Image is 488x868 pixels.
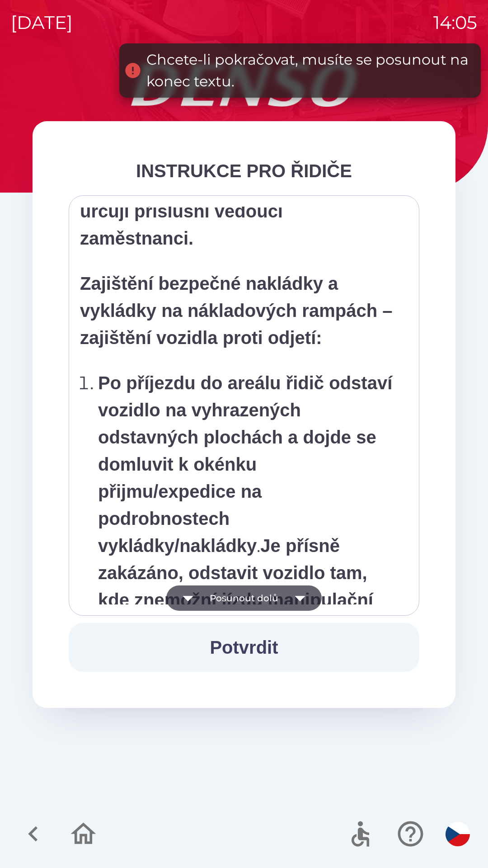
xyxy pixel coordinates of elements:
p: . Řidič je povinen při nájezdu na rampu / odjezdu z rampy dbát instrukcí od zaměstnanců skladu. [98,369,395,722]
p: 14:05 [433,9,477,36]
div: Chcete-li pokračovat, musíte se posunout na konec textu. [146,49,472,92]
img: cs flag [446,822,470,846]
div: INSTRUKCE PRO ŘIDIČE [69,157,419,184]
img: Logo [33,63,455,107]
p: [DATE] [11,9,73,36]
strong: Po příjezdu do areálu řidič odstaví vozidlo na vyhrazených odstavných plochách a dojde se domluvi... [98,373,392,556]
button: Posunout dolů [166,585,322,611]
button: Potvrdit [69,623,419,672]
strong: Zajištění bezpečné nakládky a vykládky na nákladových rampách – zajištění vozidla proti odjetí: [80,274,392,348]
strong: Pořadí aut při nakládce i vykládce určují příslušní vedoucí zaměstnanci. [80,174,371,248]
